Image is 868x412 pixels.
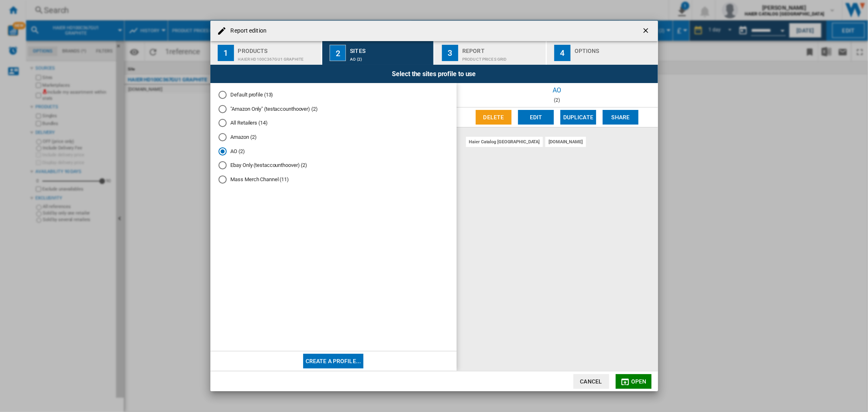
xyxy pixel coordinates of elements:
[219,147,448,155] md-radio-button: AO (2)
[330,45,346,61] div: 2
[219,119,448,127] md-radio-button: All Retailers (14)
[219,91,448,99] md-radio-button: Default profile (13)
[227,27,267,35] h4: Report edition
[573,374,609,389] button: Cancel
[616,374,652,389] button: Open
[457,97,658,103] div: (2)
[219,176,448,184] md-radio-button: Mass Merch Channel (11)
[322,41,434,65] button: 2 Sites AO (2)
[442,45,458,61] div: 3
[238,53,318,61] div: HAIER HD100C367GU1 GRAPHITE
[545,137,586,147] div: [DOMAIN_NAME]
[638,23,655,39] button: getI18NText('BUTTONS.CLOSE_DIALOG')
[350,44,430,53] div: Sites
[554,45,571,61] div: 4
[219,105,448,113] md-radio-button: "Amazon Only" (testaccounthoover) (2)
[466,137,543,147] div: haier catalog [GEOGRAPHIC_DATA]
[210,65,658,83] div: Select the sites profile to use
[603,110,638,125] button: Share
[218,45,234,61] div: 1
[210,41,322,65] button: 1 Products HAIER HD100C367GU1 GRAPHITE
[350,53,430,61] div: AO (2)
[476,110,512,125] button: Delete
[303,354,364,368] button: Create a profile...
[457,83,658,97] div: AO
[219,134,448,141] md-radio-button: Amazon (2)
[219,162,448,169] md-radio-button: Ebay Only (testaccounthoover) (2)
[462,53,542,61] div: Product prices grid
[547,41,658,65] button: 4 Options
[210,21,658,392] md-dialog: Report edition ...
[642,26,652,36] ng-md-icon: getI18NText('BUTTONS.CLOSE_DIALOG')
[435,41,547,65] button: 3 Report Product prices grid
[238,44,318,53] div: Products
[560,110,596,125] button: Duplicate
[575,44,655,53] div: Options
[518,110,554,125] button: Edit
[631,378,647,385] span: Open
[462,44,542,53] div: Report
